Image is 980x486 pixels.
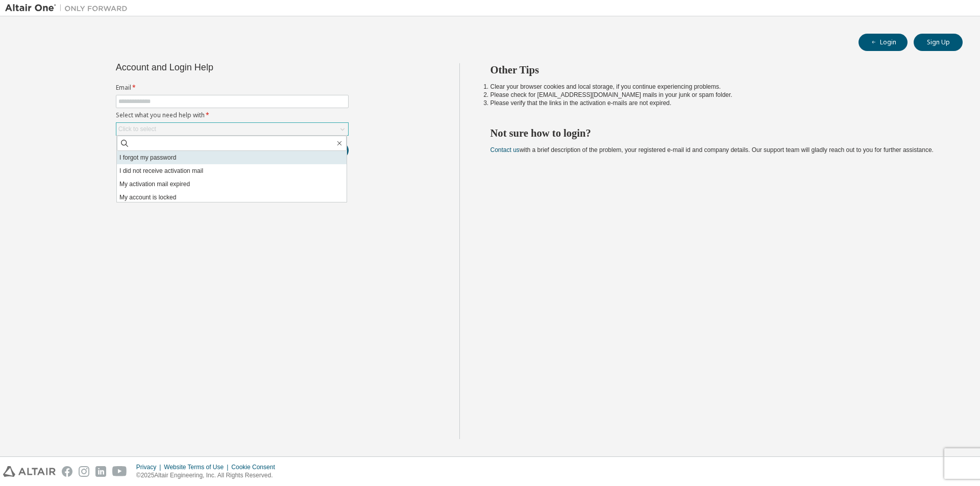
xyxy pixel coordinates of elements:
a: Contact us [491,146,520,154]
div: Click to select [116,123,348,135]
button: Login [859,34,908,51]
img: Altair One [5,3,133,13]
div: Click to select [118,125,156,133]
div: Website Terms of Use [164,463,231,471]
img: altair_logo.svg [3,466,56,477]
div: Cookie Consent [231,463,281,471]
h2: Other Tips [491,63,945,76]
span: with a brief description of the problem, your registered e-mail id and company details. Our suppo... [491,146,934,154]
img: facebook.svg [62,466,72,477]
label: Email [116,84,349,92]
img: instagram.svg [79,466,89,477]
li: Clear your browser cookies and local storage, if you continue experiencing problems. [491,83,945,91]
label: Select what you need help with [116,111,349,119]
img: linkedin.svg [95,466,106,477]
li: I forgot my password [117,151,347,164]
div: Account and Login Help [116,63,302,71]
li: Please verify that the links in the activation e-mails are not expired. [491,99,945,107]
button: Sign Up [914,34,963,51]
li: Please check for [EMAIL_ADDRESS][DOMAIN_NAME] mails in your junk or spam folder. [491,91,945,99]
h2: Not sure how to login? [491,126,945,140]
div: Privacy [136,463,164,471]
img: youtube.svg [112,466,127,477]
p: © 2025 Altair Engineering, Inc. All Rights Reserved. [136,471,281,480]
